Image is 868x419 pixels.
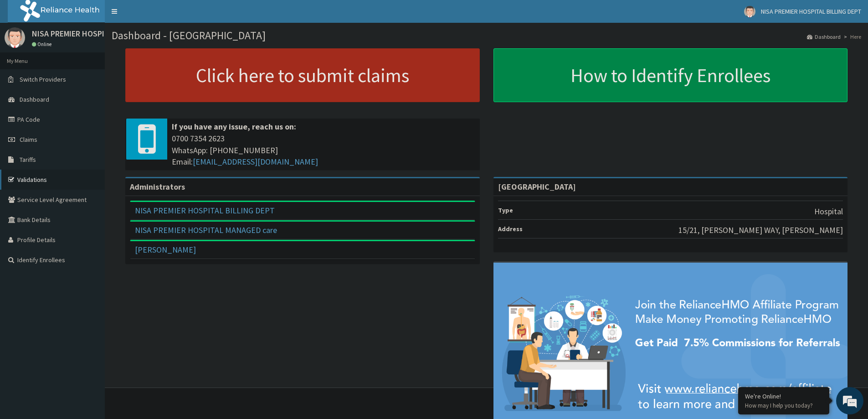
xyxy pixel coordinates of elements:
[842,33,861,41] li: Here
[493,48,848,102] a: How to Identify Enrollees
[20,155,36,164] span: Tariffs
[193,156,318,167] a: [EMAIL_ADDRESS][DOMAIN_NAME]
[135,205,275,216] a: NISA PREMIER HOSPITAL BILLING DEPT
[32,41,54,47] a: Online
[135,225,277,235] a: NISA PREMIER HOSPITAL MANAGED care
[745,392,822,400] div: We're Online!
[130,181,185,192] b: Administrators
[678,224,843,236] p: 15/21, [PERSON_NAME] WAY, [PERSON_NAME]
[20,95,49,103] span: Dashboard
[20,135,37,144] span: Claims
[112,30,861,41] h1: Dashboard - [GEOGRAPHIC_DATA]
[32,30,168,38] p: NISA PREMIER HOSPITAL BILLING DEPT
[125,48,480,102] a: Click here to submit claims
[172,121,296,132] b: If you have any issue, reach us on:
[745,402,822,409] p: How may I help you today?
[498,225,523,233] b: Address
[498,206,513,214] b: Type
[744,6,755,17] img: User Image
[498,181,576,192] strong: [GEOGRAPHIC_DATA]
[172,133,475,168] span: 0700 7354 2623 WhatsApp: [PHONE_NUMBER] Email:
[135,244,196,255] a: [PERSON_NAME]
[814,206,843,217] p: Hospital
[761,7,861,16] span: NISA PREMIER HOSPITAL BILLING DEPT
[807,33,841,41] a: Dashboard
[5,27,25,48] img: User Image
[20,75,66,83] span: Switch Providers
